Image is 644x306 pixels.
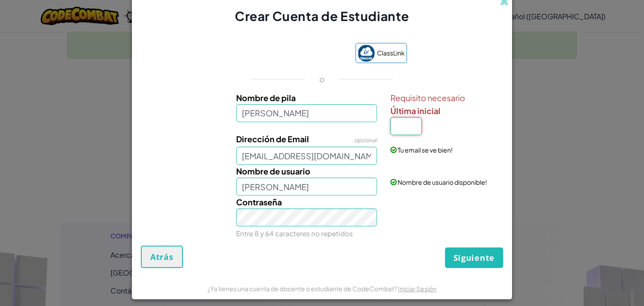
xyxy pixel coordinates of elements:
button: Siguiente [445,247,503,268]
span: Crear Cuenta de Estudiante [235,8,409,24]
span: opcional [354,137,377,144]
span: ¿Ya tienes una cuenta de docente o estudiante de CodeCombat? [208,285,398,293]
p: o [319,74,325,85]
span: Requisito necesario [390,91,501,104]
span: Nombre de usuario [236,166,310,176]
span: Contraseña [236,197,282,207]
span: Nombre de pila [236,93,296,103]
span: Última inicial [390,106,441,116]
a: Iniciar Sesión [398,285,436,293]
button: Atrás [141,246,183,268]
small: Entre 8 y 64 caracteres no repetidos [236,229,353,238]
span: ClassLink [377,47,405,59]
iframe: Botón de Acceder con Google [233,44,351,64]
span: Siguiente [453,252,495,263]
span: Tu email se ve bien! [398,146,453,154]
span: Atrás [150,251,174,262]
span: Dirección de Email [236,134,309,144]
img: classlink-logo-small.png [358,45,375,62]
span: Nombre de usuario disponible! [398,178,487,186]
